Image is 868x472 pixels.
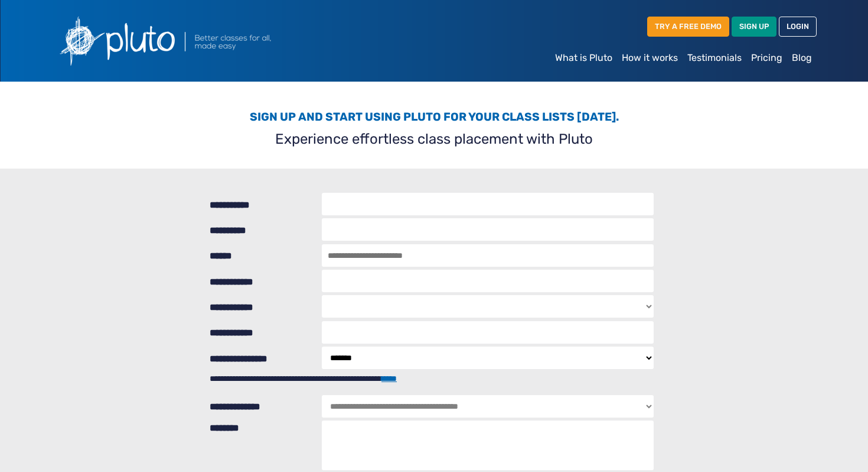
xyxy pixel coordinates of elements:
[58,110,810,124] h3: Sign up and start using Pluto for your class lists [DATE].
[51,9,335,72] img: Pluto logo with the text Better classes for all, made easy
[58,128,810,150] p: Experience effortless class placement with Pluto
[550,46,617,70] a: What is Pluto
[779,17,817,36] a: LOGIN
[746,46,787,70] a: Pricing
[683,46,746,70] a: Testimonials
[732,17,776,36] a: SIGN UP
[647,17,729,36] a: TRY A FREE DEMO
[617,46,683,70] a: How it works
[787,46,817,70] a: Blog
